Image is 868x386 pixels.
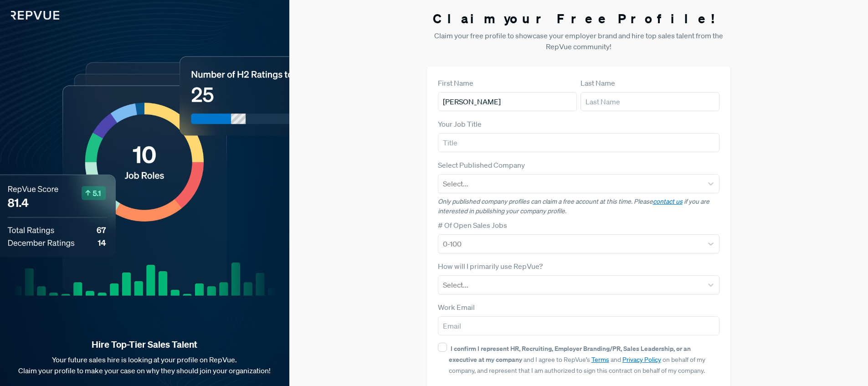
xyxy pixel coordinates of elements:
[438,316,720,335] input: Email
[591,355,609,364] a: Terms
[580,77,615,88] label: Last Name
[438,197,720,216] p: Only published company profiles can claim a free account at this time. Please if you are interest...
[15,339,275,350] strong: Hire Top-Tier Sales Talent
[15,354,275,376] p: Your future sales hire is looking at your profile on RepVue. Claim your profile to make your case...
[580,92,719,111] input: Last Name
[427,11,731,26] h3: Claim your Free Profile!
[438,160,525,170] label: Select Published Company
[449,344,691,364] strong: I confirm I represent HR, Recruiting, Employer Branding/PR, Sales Leadership, or an executive at ...
[653,197,683,206] a: contact us
[438,261,543,272] label: How will I primarily use RepVue?
[438,77,473,88] label: First Name
[438,220,507,231] label: # Of Open Sales Jobs
[438,118,482,129] label: Your Job Title
[438,302,475,313] label: Work Email
[438,133,720,152] input: Title
[449,345,705,375] span: and I agree to RepVue’s and on behalf of my company, and represent that I am authorized to sign t...
[438,92,577,111] input: First Name
[622,355,661,364] a: Privacy Policy
[427,30,731,52] p: Claim your free profile to showcase your employer brand and hire top sales talent from the RepVue...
